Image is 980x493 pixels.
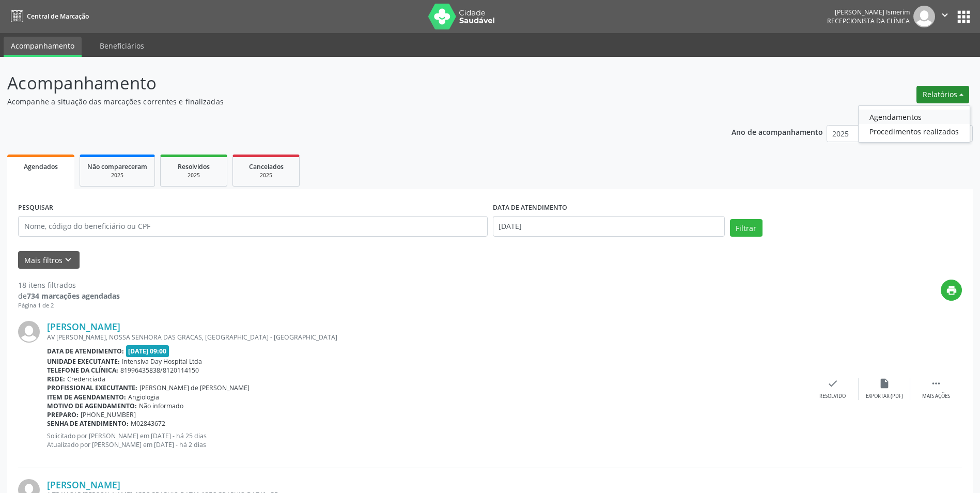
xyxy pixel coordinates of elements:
img: img [913,6,935,27]
input: Selecione um intervalo [493,216,725,237]
strong: 734 marcações agendadas [27,291,120,301]
div: AV [PERSON_NAME], NOSSA SENHORA DAS GRACAS, [GEOGRAPHIC_DATA] - [GEOGRAPHIC_DATA] [47,333,807,342]
b: Motivo de agendamento: [47,402,137,410]
span: Agendados [24,162,58,171]
div: Mais ações [922,393,950,400]
img: img [18,321,40,343]
a: Acompanhamento [4,37,82,57]
div: 2025 [168,172,220,179]
a: Procedimentos realizados [859,124,970,138]
a: Beneficiários [92,37,151,55]
button: Mais filtroskeyboard_arrow_down [18,251,80,269]
b: Senha de atendimento: [47,419,129,428]
b: Unidade executante: [47,357,120,366]
span: Angiologia [128,393,159,402]
span: [DATE] 09:00 [126,345,169,357]
i: keyboard_arrow_down [63,254,74,266]
span: Recepcionista da clínica [827,17,910,25]
span: Cancelados [249,162,284,171]
button:  [935,6,955,27]
div: 18 itens filtrados [18,280,120,290]
b: Item de agendamento: [47,393,126,402]
span: Intensiva Day Hospital Ltda [122,357,202,366]
i:  [930,378,942,389]
b: Rede: [47,375,65,383]
label: PESQUISAR [18,200,53,216]
span: Não informado [139,402,183,410]
b: Data de atendimento: [47,347,124,356]
a: Central de Marcação [7,8,89,25]
p: Acompanhamento [7,70,683,96]
a: Agendamentos [859,110,970,124]
span: 81996435838/8120114150 [120,366,199,375]
ul: Relatórios [858,105,970,143]
span: Não compareceram [87,162,147,171]
a: [PERSON_NAME] [47,479,120,490]
button: Filtrar [730,219,763,237]
span: M02843672 [131,419,165,428]
div: [PERSON_NAME] Ismerim [827,8,910,17]
div: Exportar (PDF) [866,393,903,400]
button: Relatórios [916,86,969,103]
b: Preparo: [47,410,79,419]
span: Credenciada [67,375,105,383]
p: Acompanhe a situação das marcações correntes e finalizadas [7,96,683,107]
div: Resolvido [819,393,846,400]
span: [PERSON_NAME] de [PERSON_NAME] [139,383,250,392]
p: Solicitado por [PERSON_NAME] em [DATE] - há 25 dias Atualizado por [PERSON_NAME] em [DATE] - há 2... [47,432,807,449]
div: de [18,290,120,301]
i: insert_drive_file [879,378,890,389]
p: Ano de acompanhamento [732,125,823,138]
input: Nome, código do beneficiário ou CPF [18,216,488,237]
button: apps [955,8,973,26]
span: [PHONE_NUMBER] [81,410,136,419]
button: print [941,280,962,301]
div: 2025 [240,172,292,179]
i: check [827,378,838,389]
i: print [946,285,957,296]
b: Profissional executante: [47,383,137,392]
span: Resolvidos [178,162,210,171]
a: [PERSON_NAME] [47,321,120,332]
span: Central de Marcação [27,12,89,21]
label: DATA DE ATENDIMENTO [493,200,567,216]
div: 2025 [87,172,147,179]
i:  [939,9,951,21]
div: Página 1 de 2 [18,301,120,310]
b: Telefone da clínica: [47,366,118,375]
